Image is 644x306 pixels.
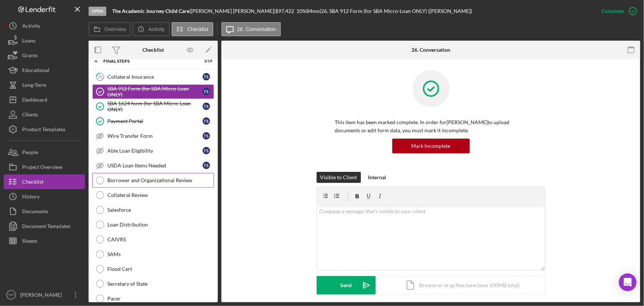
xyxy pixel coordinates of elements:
button: Product Templates [4,122,85,137]
a: Flood Cert [92,262,214,276]
button: Sheets [4,234,85,248]
div: Complete [602,4,624,18]
div: T S [203,118,210,125]
button: Document Templates [4,219,85,234]
div: 10 % [296,8,306,14]
div: Wire Transfer Form [107,133,203,139]
button: Overview [89,22,131,36]
div: Internal [368,172,386,183]
div: Open [89,7,106,16]
div: Visible to Client [320,172,357,183]
div: Product Templates [22,122,65,139]
div: Secretary of State [107,281,214,287]
div: Payment Portal [107,118,203,124]
div: | [112,8,191,14]
div: Salesforce [107,207,214,213]
div: SBA 1624 form (for SBA Micro-Loan ONLY) [107,101,203,112]
div: 26. Conversation [411,47,450,53]
button: History [4,189,85,204]
label: Overview [104,26,126,32]
a: Payment PortalTS [92,114,214,129]
button: Complete [594,4,640,18]
div: 84 mo [306,8,320,14]
div: | 26. SBA 912 Form (for SBA Micro-Loan ONLY) ([PERSON_NAME]) [320,8,472,14]
a: SAMs [92,247,214,262]
a: Collateral Review [92,188,214,203]
a: Pacer [92,291,214,306]
button: Dashboard [4,92,85,107]
a: Grants [4,48,85,63]
a: Activity [4,18,85,33]
div: Flood Cert [107,266,214,272]
a: USDA Loan Items NeededTS [92,158,214,173]
div: Able Loan Eligibility [107,148,203,154]
a: 25Collateral InsuranceTS [92,69,214,84]
a: Able Loan EligibilityTS [92,143,214,158]
button: Send [317,276,376,295]
text: SO [8,293,14,297]
tspan: 25 [98,74,102,79]
div: T S [203,103,210,110]
div: Educational [22,63,49,79]
div: SBA 912 Form (for SBA Micro-Loan ONLY) [107,86,203,98]
button: SO[PERSON_NAME] [4,288,85,302]
div: T S [203,88,210,95]
div: SAMs [107,251,214,257]
a: SBA 912 Form (for SBA Micro-Loan ONLY)TS [92,84,214,99]
div: Project Overview [22,160,62,176]
button: Visible to Client [317,172,361,183]
div: Activity [22,18,40,35]
div: Grants [22,48,38,65]
a: Loan Distribution [92,217,214,232]
div: Checklist [22,174,44,191]
button: Mark Incomplete [392,139,470,153]
button: Documents [4,204,85,219]
button: Loans [4,33,85,48]
button: Clients [4,107,85,122]
div: Send [340,276,352,295]
div: T S [203,147,210,154]
a: SBA 1624 form (for SBA Micro-Loan ONLY)TS [92,99,214,114]
button: Activity [132,22,169,36]
button: Checklist [4,174,85,189]
div: T S [203,73,210,81]
button: Checklist [172,22,213,36]
div: Documents [22,204,48,221]
button: Internal [365,172,390,183]
button: 26. Conversation [221,22,281,36]
div: USDA Loan Items Needed [107,163,203,169]
div: Sheets [22,234,37,250]
p: This item has been marked complete. In order for [PERSON_NAME] to upload documents or edit form d... [335,118,527,135]
div: [PERSON_NAME] [18,288,66,304]
button: Project Overview [4,160,85,174]
div: Loans [22,33,35,50]
a: Long-Term [4,78,85,92]
div: CAIVRS [107,237,214,242]
div: Dashboard [22,92,47,109]
div: Collateral Insurance [107,74,203,80]
div: [PERSON_NAME] [PERSON_NAME] | [191,8,275,14]
div: FINAL STEPS [103,59,194,64]
div: Borrower and Organizational Review [107,177,214,183]
div: Pacer [107,296,214,302]
a: Salesforce [92,203,214,217]
label: 26. Conversation [237,26,276,32]
a: Borrower and Organizational Review [92,173,214,188]
div: Clients [22,107,38,124]
div: 3 / 19 [199,59,212,64]
div: Loan Distribution [107,222,214,228]
a: People [4,145,85,160]
label: Activity [148,26,165,32]
button: Educational [4,63,85,78]
div: Document Templates [22,219,70,235]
